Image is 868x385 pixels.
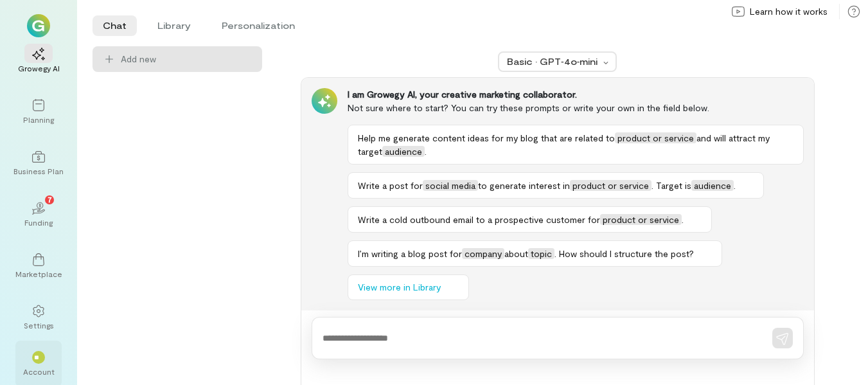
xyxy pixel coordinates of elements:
[734,180,736,191] span: .
[348,206,712,233] button: Write a cold outbound email to a prospective customer forproduct or service.
[478,180,570,191] span: to generate interest in
[348,274,469,300] button: View more in Library
[423,180,478,191] span: social media
[15,243,62,289] a: Marketplace
[358,281,441,294] span: View more in Library
[570,180,651,191] span: product or service
[24,217,53,228] div: Funding
[554,248,694,259] span: . How should I structure the post?
[348,125,804,165] button: Help me generate content ideas for my blog that are related toproduct or serviceand will attract ...
[651,180,691,191] span: . Target is
[93,15,137,36] li: Chat
[18,63,60,73] div: Growegy AI
[682,214,684,225] span: .
[358,180,423,191] span: Write a post for
[462,248,504,259] span: company
[358,214,600,225] span: Write a cold outbound email to a prospective customer for
[382,146,425,157] span: audience
[348,101,804,114] div: Not sure where to start? You can try these prompts or write your own in the field below.
[600,214,682,225] span: product or service
[15,269,62,279] div: Marketplace
[13,166,64,176] div: Business Plan
[121,53,252,66] span: Add new
[48,193,52,205] span: 7
[504,248,528,259] span: about
[358,132,615,143] span: Help me generate content ideas for my blog that are related to
[615,132,696,143] span: product or service
[15,37,62,84] a: Growegy AI
[507,55,599,68] div: Basic · GPT‑4o‑mini
[528,248,554,259] span: topic
[750,5,828,18] span: Learn how it works
[691,180,734,191] span: audience
[23,366,55,377] div: Account
[15,294,62,341] a: Settings
[348,172,764,199] button: Write a post forsocial mediato generate interest inproduct or service. Target isaudience.
[15,140,62,186] a: Business Plan
[425,146,427,157] span: .
[23,114,54,125] div: Planning
[358,132,770,157] span: and will attract my target
[358,248,462,259] span: I’m writing a blog post for
[211,15,305,36] li: Personalization
[348,88,804,101] div: I am Growegy AI, your creative marketing collaborator.
[147,15,201,36] li: Library
[348,240,722,267] button: I’m writing a blog post forcompanyabouttopic. How should I structure the post?
[15,89,62,135] a: Planning
[24,320,54,330] div: Settings
[15,192,62,238] a: Funding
